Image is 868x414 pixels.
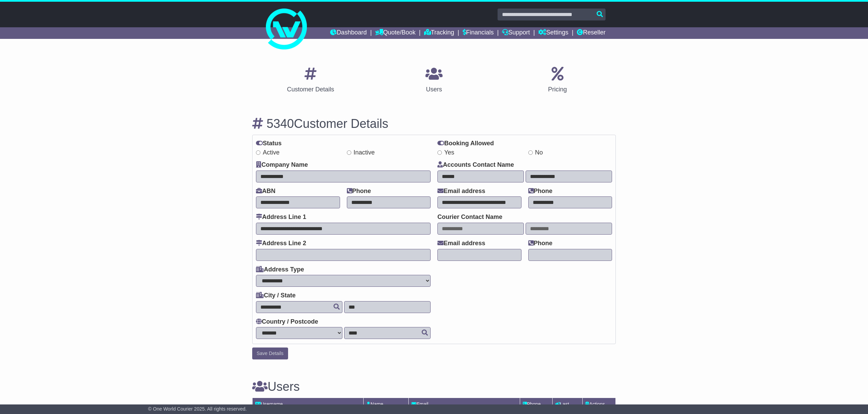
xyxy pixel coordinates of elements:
[256,266,304,273] label: Address Type
[256,213,306,221] label: Address Line 1
[347,188,371,195] label: Phone
[330,27,367,39] a: Dashboard
[425,85,443,94] div: Users
[148,406,247,412] span: © One World Courier 2025. All rights reserved.
[375,27,416,39] a: Quote/Book
[437,213,502,221] label: Courier Contact Name
[256,161,308,169] label: Company Name
[347,149,375,157] label: Inactive
[256,318,318,326] label: Country / Postcode
[528,150,533,155] input: No
[502,27,530,39] a: Support
[528,188,553,195] label: Phone
[256,240,306,247] label: Address Line 2
[283,64,339,97] a: Customer Details
[437,161,514,169] label: Accounts Contact Name
[437,140,494,147] label: Booking Allowed
[544,64,571,97] a: Pricing
[538,27,568,39] a: Settings
[252,380,616,394] h3: Users
[577,27,606,39] a: Reseller
[287,85,334,94] div: Customer Details
[252,117,616,131] h3: Customer Details
[437,149,454,157] label: Yes
[437,188,485,195] label: Email address
[528,149,543,157] label: No
[347,150,351,155] input: Inactive
[424,27,454,39] a: Tracking
[256,140,282,147] label: Status
[437,240,485,247] label: Email address
[256,150,260,155] input: Active
[421,64,447,97] a: Users
[256,292,296,299] label: City / State
[463,27,494,39] a: Financials
[252,348,288,359] button: Save Details
[267,117,294,131] span: 5340
[256,188,275,195] label: ABN
[548,85,567,94] div: Pricing
[437,150,442,155] input: Yes
[256,149,280,157] label: Active
[528,240,553,247] label: Phone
